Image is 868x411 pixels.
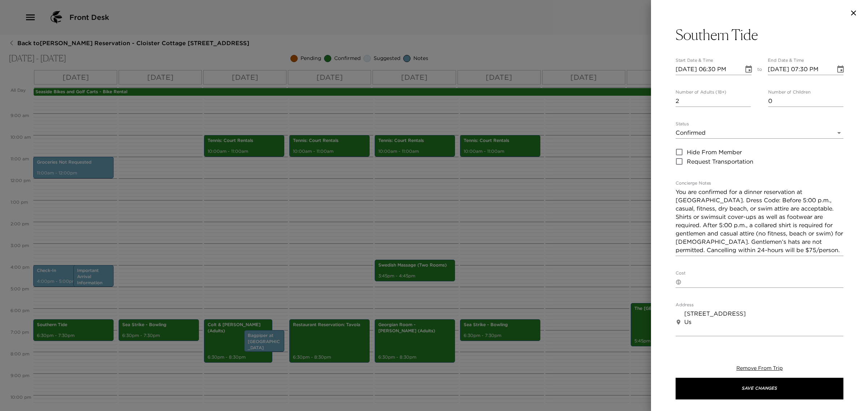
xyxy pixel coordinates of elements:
[768,89,810,95] label: Number of Children
[676,89,726,95] label: Number of Adults (18+)
[676,57,713,64] label: Start Date & Time
[687,148,742,156] span: Hide From Member
[676,270,685,276] label: Cost
[676,26,758,43] h3: Southern Tide
[676,127,843,139] div: Confirmed
[741,62,756,77] button: Choose date, selected date is Sep 8, 2025
[676,121,689,127] label: Status
[757,66,762,75] span: to
[676,64,739,75] input: MM/DD/YYYY hh:mm aa
[768,57,804,64] label: End Date & Time
[676,302,694,308] label: Address
[736,365,783,371] span: Remove From Trip
[687,157,753,166] span: Request Transportation
[736,365,783,372] button: Remove From Trip
[684,310,843,334] textarea: [STREET_ADDRESS] Us
[676,180,711,186] label: Concierge Notes
[676,188,843,254] textarea: You are confirmed for a dinner reservation at [GEOGRAPHIC_DATA]. Dress Code: Before 5:00 p.m., ca...
[676,26,843,43] button: Southern Tide
[676,378,843,399] button: Save Changes
[833,62,848,77] button: Choose date, selected date is Sep 8, 2025
[768,64,831,75] input: MM/DD/YYYY hh:mm aa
